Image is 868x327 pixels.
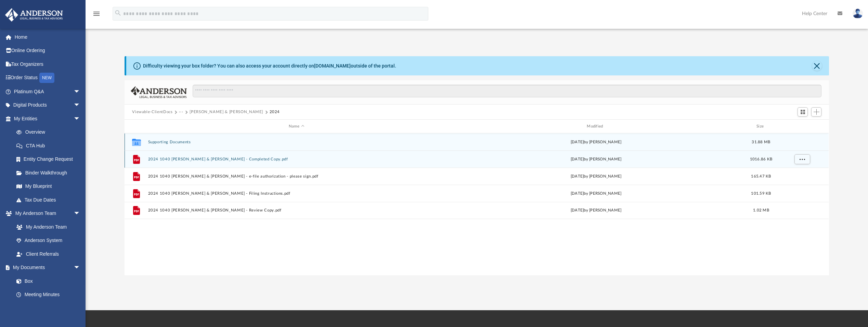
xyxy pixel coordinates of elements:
[74,112,87,126] span: arrow_drop_down
[148,157,445,161] button: 2024 1040 [PERSON_NAME] & [PERSON_NAME] - Completed Copy.pdf
[10,166,91,180] a: Binder Walkthrough
[5,207,87,220] a: My Anderson Teamarrow_drop_down
[794,154,810,165] button: More options
[811,107,821,117] button: Add
[448,139,744,145] div: [DATE] by [PERSON_NAME]
[92,13,101,18] a: menu
[10,153,91,166] a: Entity Change Request
[10,274,84,288] a: Box
[448,207,744,214] div: [DATE] by [PERSON_NAME]
[5,30,91,44] a: Home
[5,261,87,275] a: My Documentsarrow_drop_down
[5,57,91,71] a: Tax Organizers
[778,123,826,130] div: id
[3,8,65,22] img: Anderson Advisors Platinum Portal
[10,193,91,207] a: Tax Due Dates
[812,61,822,71] button: Close
[753,208,769,212] span: 1.02 MB
[132,109,172,115] button: Viewable-ClientDocs
[148,191,445,196] button: 2024 1040 [PERSON_NAME] & [PERSON_NAME] - Filing Instructions.pdf
[751,174,771,178] span: 165.47 KB
[39,73,54,83] div: NEW
[148,208,445,213] button: 2024 1040 [PERSON_NAME] & [PERSON_NAME] - Review Copy.pdf
[751,192,771,195] span: 101.59 KB
[5,85,91,98] a: Platinum Q&Aarrow_drop_down
[148,123,445,130] div: Name
[5,98,91,112] a: Digital Productsarrow_drop_down
[74,261,87,275] span: arrow_drop_down
[5,112,91,125] a: My Entitiesarrow_drop_down
[179,109,183,115] button: ···
[114,9,122,17] i: search
[125,133,829,275] div: grid
[5,71,91,85] a: Order StatusNEW
[190,109,263,115] button: [PERSON_NAME] & [PERSON_NAME]
[853,9,863,19] img: User Pic
[148,174,445,179] button: 2024 1040 [PERSON_NAME] & [PERSON_NAME] - e-file authorization - please sign.pdf
[748,123,775,130] div: Size
[10,288,87,302] a: Meeting Minutes
[128,123,145,130] div: id
[143,62,396,70] div: Difficulty viewing your box folder? You can also access your account directly on outside of the p...
[10,301,84,315] a: Forms Library
[5,44,91,58] a: Online Ordering
[10,180,87,193] a: My Blueprint
[92,10,101,18] i: menu
[448,123,744,130] div: Modified
[74,207,87,221] span: arrow_drop_down
[148,140,445,144] button: Supporting Documents
[314,63,351,69] a: [DOMAIN_NAME]
[750,157,773,161] span: 1016.86 KB
[270,109,280,115] button: 2024
[448,173,744,180] div: [DATE] by [PERSON_NAME]
[10,139,91,153] a: CTA Hub
[752,140,770,144] span: 31.88 MB
[10,125,91,139] a: Overview
[10,247,87,261] a: Client Referrals
[798,107,808,117] button: Switch to Grid View
[10,234,87,247] a: Anderson System
[448,191,744,197] div: [DATE] by [PERSON_NAME]
[74,98,87,112] span: arrow_drop_down
[10,220,84,234] a: My Anderson Team
[448,156,744,162] div: [DATE] by [PERSON_NAME]
[193,85,821,98] input: Search files and folders
[74,85,87,99] span: arrow_drop_down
